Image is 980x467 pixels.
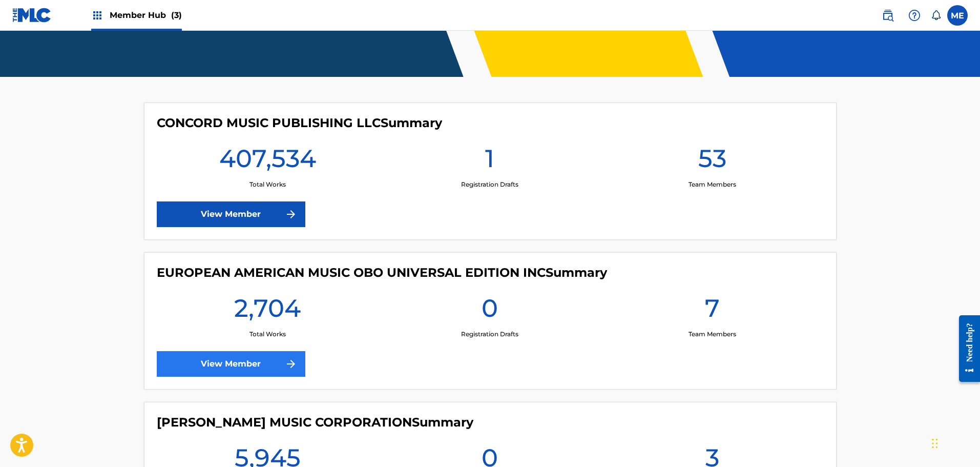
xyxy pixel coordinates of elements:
[461,330,518,339] p: Registration Drafts
[461,180,518,189] p: Registration Drafts
[908,9,921,22] img: help
[878,5,898,26] a: Public Search
[285,358,297,370] img: f7272a7cc735f4ea7f67.svg
[705,293,720,330] h1: 7
[91,9,103,22] img: Top Rightsholders
[947,5,968,26] div: User Menu
[157,265,607,280] h4: EUROPEAN AMERICAN MUSIC OBO UNIVERSAL EDITION INC
[951,307,980,390] iframe: Resource Center
[157,115,442,131] h4: CONCORD MUSIC PUBLISHING LLC
[931,10,941,21] div: Notifications
[882,9,894,22] img: search
[249,330,286,339] p: Total Works
[689,330,736,339] p: Team Members
[249,180,286,189] p: Total Works
[157,415,473,430] h4: SCHOTT MUSIC CORPORATION
[12,8,52,23] img: MLC Logo
[285,208,297,220] img: f7272a7cc735f4ea7f67.svg
[932,428,938,459] div: Drag
[698,143,726,180] h1: 53
[482,293,498,330] h1: 0
[157,201,305,227] a: View Member
[904,5,925,26] div: Help
[234,293,301,330] h1: 2,704
[110,9,182,21] span: Member Hub
[171,10,182,20] span: (3)
[485,143,494,180] h1: 1
[929,418,980,467] iframe: Chat Widget
[157,351,305,377] a: View Member
[219,143,316,180] h1: 407,534
[689,180,736,189] p: Team Members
